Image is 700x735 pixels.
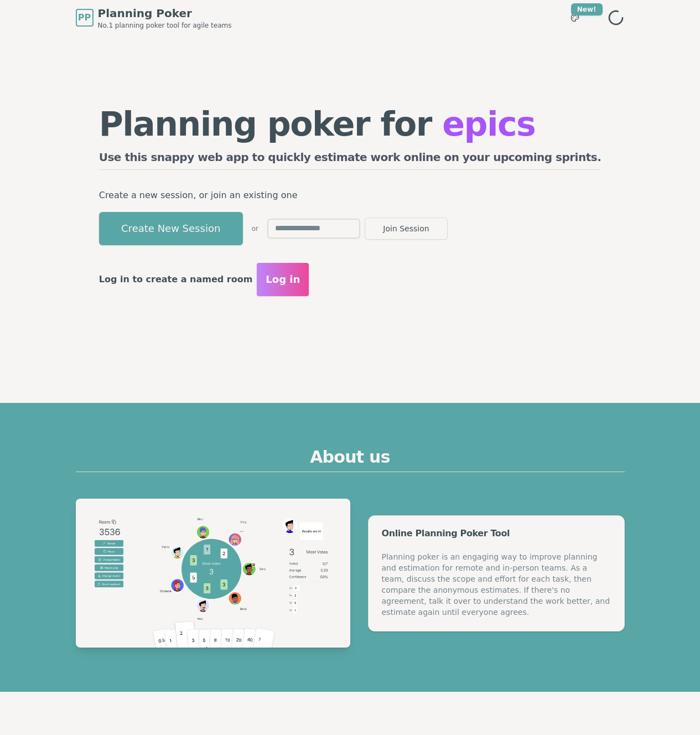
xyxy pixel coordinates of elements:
[99,107,602,141] h1: Planning poker for
[99,272,253,287] p: Log in to create a named room
[76,447,625,472] h2: About us
[98,6,232,21] span: Planning Poker
[99,149,602,170] h2: Use this snappy web app to quickly estimate work online on your upcoming sprints.
[382,529,611,538] div: Online Planning Poker Tool
[76,499,350,648] img: Planning Poker example session
[365,218,448,240] button: Join Session
[266,272,300,287] span: Log in
[98,21,232,30] span: No.1 planning poker tool for agile teams
[565,8,585,28] button: New!
[78,11,91,24] span: PP
[382,551,611,618] div: Planning poker is an engaging way to improve planning and estimation for remote and in-person tea...
[442,105,535,143] span: epics
[99,188,602,203] p: Create a new session, or join an existing one
[99,212,243,245] button: Create New Session
[252,224,258,233] span: or
[571,3,603,15] div: New!
[257,263,309,296] button: Log in
[76,6,232,30] a: PPPlanning PokerNo.1 planning poker tool for agile teams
